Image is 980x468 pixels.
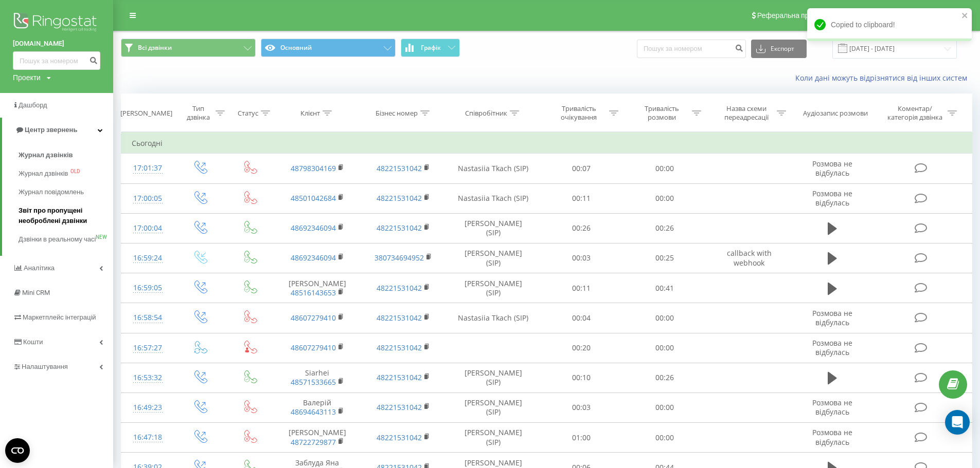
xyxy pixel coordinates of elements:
[19,169,68,179] span: Журнал дзвінків
[375,253,424,263] a: 380734694952
[19,183,113,201] a: Журнал повідомлень
[132,248,164,268] div: 16:59:24
[623,183,706,213] td: 00:00
[757,11,833,20] span: Реферальна програма
[291,343,336,352] a: 48607279410
[540,363,622,392] td: 00:10
[13,51,100,70] input: Пошук за номером
[447,213,540,243] td: [PERSON_NAME] (SIP)
[540,273,622,303] td: 00:11
[706,243,792,273] td: callback with webhook
[961,11,969,21] button: close
[132,368,164,388] div: 16:53:32
[377,402,422,412] a: 48221531042
[2,118,113,142] a: Центр звернень
[13,10,100,36] img: Ringostat logo
[291,437,336,447] a: 48722729877
[121,39,256,57] button: Всі дзвінки
[795,73,972,83] a: Коли дані можуть відрізнятися вiд інших систем
[24,264,55,272] span: Аналiтика
[540,333,622,363] td: 00:20
[274,392,361,422] td: Валерій
[13,39,100,49] a: [DOMAIN_NAME]
[377,343,422,352] a: 48221531042
[291,313,336,323] a: 48607279410
[261,39,396,57] button: Основний
[291,163,336,173] a: 48798304169
[540,392,622,422] td: 00:03
[13,72,41,83] div: Проекти
[120,109,172,118] div: [PERSON_NAME]
[274,363,361,392] td: Siarhei
[540,243,622,273] td: 00:03
[623,363,706,392] td: 00:26
[184,104,213,122] div: Тип дзвінка
[540,423,622,453] td: 01:00
[421,44,441,51] span: Графік
[812,308,852,327] span: Розмова не відбулась
[376,109,418,118] div: Бізнес номер
[291,193,336,203] a: 48501042684
[291,253,336,263] a: 48692346094
[807,8,972,41] div: Copied to clipboard!
[803,109,868,118] div: Аудіозапис розмови
[812,338,852,357] span: Розмова не відбулась
[132,158,164,178] div: 17:01:37
[132,338,164,358] div: 16:57:27
[377,313,422,323] a: 48221531042
[637,40,746,58] input: Пошук за номером
[121,133,972,154] td: Сьогодні
[634,104,689,122] div: Тривалість розмови
[132,427,164,447] div: 16:47:18
[447,154,540,183] td: Nastasiia Tkach (SIP)
[22,363,68,370] span: Налаштування
[551,104,607,122] div: Тривалість очікування
[812,159,852,178] span: Розмова не відбулась
[132,398,164,418] div: 16:49:23
[812,398,852,417] span: Розмова не відбулась
[25,126,77,134] span: Центр звернень
[300,109,320,118] div: Клієнт
[274,273,361,303] td: [PERSON_NAME]
[945,410,970,435] div: Open Intercom Messenger
[5,438,30,463] button: Open CMP widget
[19,230,113,249] a: Дзвінки в реальному часіNEW
[751,40,807,58] button: Експорт
[19,150,73,160] span: Журнал дзвінків
[291,377,336,387] a: 48571533665
[132,308,164,328] div: 16:58:54
[23,313,96,321] span: Маркетплейс інтеграцій
[447,423,540,453] td: [PERSON_NAME] (SIP)
[377,193,422,203] a: 48221531042
[19,201,113,230] a: Звіт про пропущені необроблені дзвінки
[719,104,774,122] div: Назва схеми переадресації
[540,154,622,183] td: 00:07
[812,189,852,208] span: Розмова не відбулась
[23,338,43,346] span: Кошти
[623,392,706,422] td: 00:00
[812,427,852,446] span: Розмова не відбулась
[465,109,507,118] div: Співробітник
[401,39,460,57] button: Графік
[623,273,706,303] td: 00:41
[447,363,540,392] td: [PERSON_NAME] (SIP)
[540,183,622,213] td: 00:11
[885,104,945,122] div: Коментар/категорія дзвінка
[377,283,422,293] a: 48221531042
[291,288,336,297] a: 48516143653
[238,109,258,118] div: Статус
[447,243,540,273] td: [PERSON_NAME] (SIP)
[138,44,172,52] span: Всі дзвінки
[377,433,422,442] a: 48221531042
[19,205,108,226] span: Звіт про пропущені необроблені дзвінки
[623,154,706,183] td: 00:00
[623,333,706,363] td: 00:00
[377,163,422,173] a: 48221531042
[447,273,540,303] td: [PERSON_NAME] (SIP)
[623,303,706,333] td: 00:00
[291,407,336,417] a: 48694643113
[377,223,422,233] a: 48221531042
[22,289,50,296] span: Mini CRM
[447,303,540,333] td: Nastasiia Tkach (SIP)
[274,423,361,453] td: [PERSON_NAME]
